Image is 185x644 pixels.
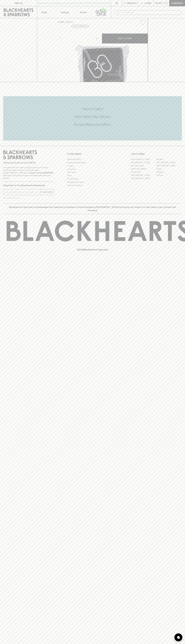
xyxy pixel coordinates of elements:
p: Login [145,2,151,5]
a: FAQ's [67,174,118,177]
p: Blackhearts & Sparrows acknowledges the traditional Custodians of land throughout [GEOGRAPHIC_DAT... [5,206,180,212]
p: Sibling owned and run since [DATE] [3,161,54,164]
h5: Uber Same-Day Delivery [3,114,182,119]
a: Tastings [56,6,74,18]
a: Fitzroy [156,167,182,170]
button: Add to wishlist [139,19,147,26]
img: 34733.png [56,27,148,82]
a: Contact Us [67,167,118,171]
p: OUR STORES [131,152,182,156]
a: [GEOGRAPHIC_DATA] [131,174,156,177]
button: SUBSCRIBE [41,189,54,195]
a: Terms & Conditions [67,184,118,187]
a: [GEOGRAPHIC_DATA] [131,177,156,180]
p: Checkout [171,2,183,5]
div: Call to action block [3,96,182,141]
a: Fitzroy North [131,170,156,174]
button: ADD TO CART [102,34,148,43]
a: HOME [58,21,64,23]
a: [GEOGRAPHIC_DATA] [156,161,182,164]
button: Add to wishlist [72,25,89,28]
img: bubble-icon [177,636,180,639]
h5: Across Melbourne Metro [3,122,182,127]
p: OTHER AREAS [67,152,118,156]
button: Shop [37,6,56,18]
a: Privacy Policy [67,177,118,180]
a: Prahran [156,174,182,177]
input: e.g. jane@blackheartsandsparrows.com.au [5,190,40,194]
p: We will never spam you [3,197,54,199]
a: Bottle Drop FAQ's [67,158,118,161]
a: Careers [67,164,118,167]
a: SHOP [66,21,72,23]
p: Tastings [61,11,69,14]
a: Brunswick West [131,164,156,167]
a: Geelong [156,170,182,174]
a: [GEOGRAPHIC_DATA] [131,158,156,161]
p: ADD TO CART [118,37,132,40]
a: Stores [74,6,93,18]
p: FIND US [14,2,23,5]
h5: Click & Collect [3,107,182,111]
p: $0.00 [155,2,162,5]
a: Gift Cards [67,171,118,174]
input: Try "Pinot noir" [121,10,180,15]
a: Braddon [156,158,182,161]
a: Shipping Information [67,180,118,184]
a: [GEOGRAPHIC_DATA] [131,161,156,164]
p: It is against the law to sell or supply alcohol to, or to obtain alcohol on behalf of a person un... [3,166,54,179]
p: Wishlist [127,2,137,5]
strong: Liquor License #32064953 [29,172,53,174]
a: Business & Bulk Gifting [67,161,118,164]
p: Subscribe to The Blackhearts Newsletter [3,184,54,187]
p: Shop [42,11,47,14]
p: Stores [80,11,87,14]
p: 0 [166,2,167,4]
a: [PERSON_NAME] [131,167,156,170]
p: SUBSCRIBE [42,191,53,194]
a: [GEOGRAPHIC_DATA] [156,164,182,167]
